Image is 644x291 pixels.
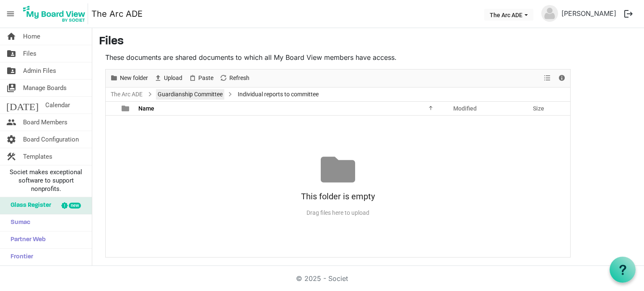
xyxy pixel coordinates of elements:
span: Sumac [6,214,30,231]
span: Paste [197,73,214,83]
div: Paste [185,70,216,87]
span: Calendar [45,97,70,113]
span: folder_shared [6,62,16,79]
div: Refresh [216,70,252,87]
span: Partner Web [6,232,46,248]
div: New folder [107,70,151,87]
button: The Arc ADE dropdownbutton [484,9,533,21]
button: New folder [109,73,150,83]
button: Paste [187,73,215,83]
a: The Arc ADE [91,5,143,22]
a: The Arc ADE [109,89,144,100]
h3: Files [99,35,637,49]
div: Details [555,70,569,87]
span: Name [138,105,154,112]
img: My Board View Logo [21,3,88,24]
a: My Board View Logo [21,3,91,24]
button: View dropdownbutton [542,73,552,83]
button: Refresh [218,73,251,83]
div: Drag files here to upload [106,206,570,220]
span: menu [3,6,18,22]
div: This folder is empty [106,187,570,206]
span: Glass Register [6,197,51,214]
span: people [6,114,16,131]
div: new [69,203,81,209]
div: View [540,70,555,87]
a: Guardianship Committee [156,89,224,100]
button: Details [556,73,568,83]
p: These documents are shared documents to which all My Board View members have access. [105,52,571,62]
span: Admin Files [23,62,56,79]
span: construction [6,148,16,165]
span: folder_shared [6,45,16,62]
button: logout [620,5,637,23]
span: Size [533,105,544,112]
a: [PERSON_NAME] [558,5,620,22]
span: Refresh [229,73,250,83]
span: Individual reports to committee [236,89,320,100]
span: [DATE] [6,97,39,113]
div: Upload [151,70,185,87]
span: Manage Boards [23,80,67,96]
span: Templates [23,148,52,165]
span: Board Members [23,114,68,131]
img: no-profile-picture.svg [541,5,558,22]
span: Frontier [6,249,33,265]
span: Files [23,45,36,62]
span: settings [6,131,16,148]
button: Upload [153,73,184,83]
span: Home [23,28,40,45]
span: Upload [163,73,183,83]
span: Societ makes exceptional software to support nonprofits. [4,168,88,193]
a: © 2025 - Societ [296,274,348,283]
span: New folder [119,73,149,83]
span: Modified [453,105,477,112]
span: Board Configuration [23,131,79,148]
span: home [6,28,16,45]
span: switch_account [6,80,16,96]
